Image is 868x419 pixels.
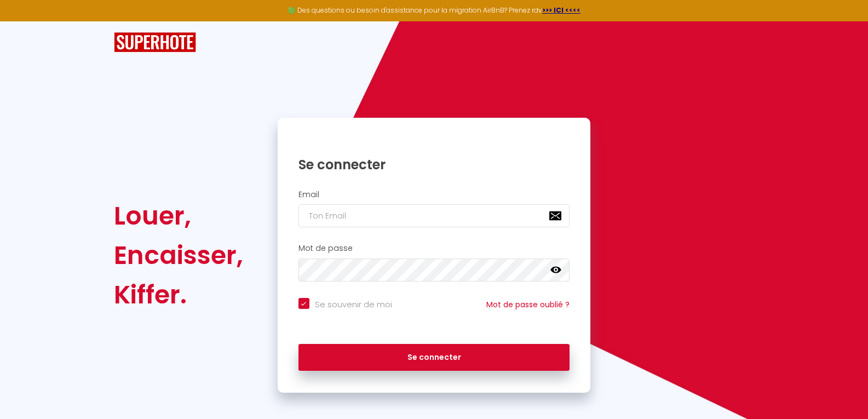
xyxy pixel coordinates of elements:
h1: Se connecter [298,156,570,173]
input: Ton Email [298,204,570,227]
a: >>> ICI <<<< [542,5,580,15]
div: Kiffer. [114,275,243,314]
div: Louer, [114,196,243,236]
div: Encaisser, [114,236,243,275]
h2: Email [298,190,570,199]
a: Mot de passe oublié ? [486,299,570,310]
img: SuperHote logo [114,32,196,53]
button: Se connecter [298,344,570,371]
h2: Mot de passe [298,244,570,253]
